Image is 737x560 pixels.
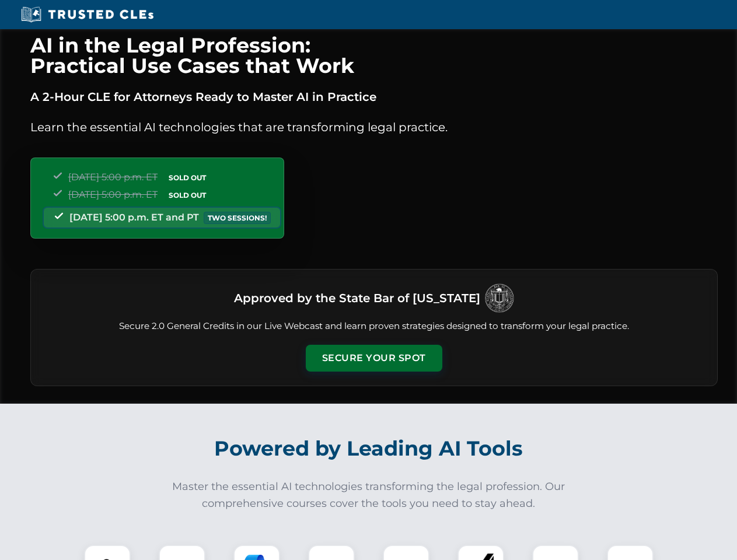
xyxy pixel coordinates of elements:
span: [DATE] 5:00 p.m. ET [68,189,158,200]
p: Master the essential AI technologies transforming the legal profession. Our comprehensive courses... [165,478,573,512]
span: SOLD OUT [165,171,210,184]
p: Secure 2.0 General Credits in our Live Webcast and learn proven strategies designed to transform ... [45,320,703,333]
h1: AI in the Legal Profession: Practical Use Cases that Work [30,35,718,76]
img: Logo [485,283,514,313]
img: Trusted CLEs [18,6,157,23]
span: [DATE] 5:00 p.m. ET [68,171,158,183]
span: SOLD OUT [165,189,210,201]
p: Learn the essential AI technologies that are transforming legal practice. [30,118,718,136]
h2: Powered by Leading AI Tools [46,428,692,469]
p: A 2-Hour CLE for Attorneys Ready to Master AI in Practice [30,87,718,106]
h3: Approved by the State Bar of [US_STATE] [234,288,480,309]
button: Secure Your Spot [306,345,442,372]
